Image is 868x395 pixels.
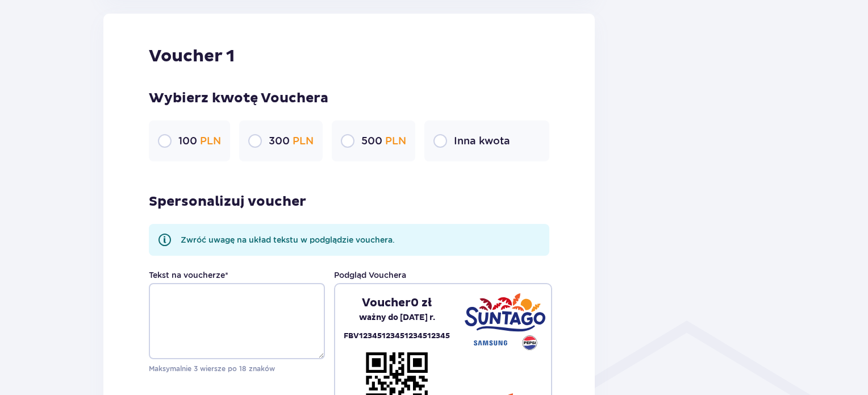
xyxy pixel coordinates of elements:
p: Zwróć uwagę na układ tekstu w podglądzie vouchera. [181,234,395,246]
p: Wybierz kwotę Vouchera [149,90,549,107]
p: Voucher 1 [149,45,235,67]
p: Spersonalizuj voucher [149,193,306,210]
p: ważny do [DATE] r. [359,310,435,325]
span: PLN [200,135,221,147]
p: 500 [361,134,406,148]
label: Tekst na voucherze * [149,269,228,281]
img: Suntago - Samsung - Pepsi [465,293,545,350]
p: Maksymalnie 3 wiersze po 18 znaków [149,364,325,374]
p: 300 [269,134,314,148]
p: Podgląd Vouchera [334,269,406,281]
p: 100 [178,134,221,148]
span: PLN [293,135,314,147]
span: PLN [385,135,406,147]
p: FBV12345123451234512345 [344,330,450,343]
p: Voucher 0 zł [362,296,432,310]
p: Inna kwota [454,134,510,148]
